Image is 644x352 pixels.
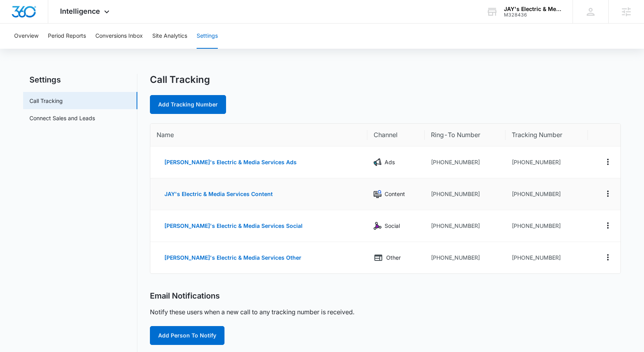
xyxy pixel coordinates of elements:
[425,124,505,147] th: Ring-To Number
[602,187,614,200] button: Actions
[14,24,38,49] button: Overview
[157,185,281,203] button: JAY's Electric & Media Services Content
[602,156,614,168] button: Actions
[29,114,95,122] a: Connect Sales and Leads
[504,12,561,18] div: account id
[152,24,187,49] button: Site Analytics
[505,147,588,178] td: [PHONE_NUMBER]
[95,24,143,49] button: Conversions Inbox
[150,74,210,86] h1: Call Tracking
[150,291,220,301] h2: Email Notifications
[150,326,224,345] button: Add Person To Notify
[150,95,226,114] a: Add Tracking Number
[504,6,561,12] div: account name
[602,219,614,232] button: Actions
[602,251,614,264] button: Actions
[385,158,395,167] p: Ads
[374,222,381,230] img: Social
[157,153,305,172] button: [PERSON_NAME]'s Electric & Media Services Ads
[425,147,505,178] td: [PHONE_NUMBER]
[386,253,401,262] p: Other
[48,24,86,49] button: Period Reports
[505,124,588,147] th: Tracking Number
[505,242,588,273] td: [PHONE_NUMBER]
[374,158,381,166] img: Ads
[150,307,354,317] p: Notify these users when a new call to any tracking number is received.
[505,178,588,210] td: [PHONE_NUMBER]
[23,74,137,86] h2: Settings
[425,178,505,210] td: [PHONE_NUMBER]
[505,210,588,242] td: [PHONE_NUMBER]
[425,210,505,242] td: [PHONE_NUMBER]
[367,124,425,147] th: Channel
[60,7,100,15] span: Intelligence
[29,97,63,105] a: Call Tracking
[157,216,310,235] button: [PERSON_NAME]'s Electric & Media Services Social
[385,222,400,230] p: Social
[425,242,505,273] td: [PHONE_NUMBER]
[385,190,405,198] p: Content
[374,190,381,198] img: Content
[197,24,218,49] button: Settings
[150,124,367,147] th: Name
[157,248,309,267] button: [PERSON_NAME]'s Electric & Media Services Other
